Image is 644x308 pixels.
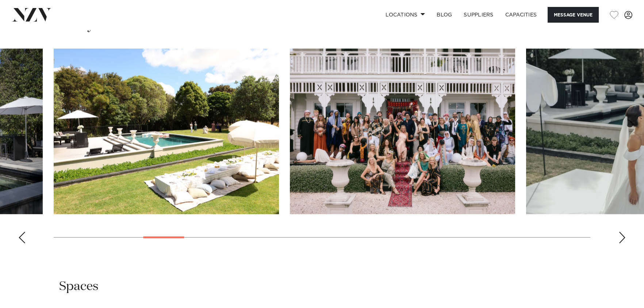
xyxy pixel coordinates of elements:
[290,49,515,214] swiper-slide: 7 / 30
[431,7,458,23] a: BLOG
[458,7,499,23] a: SUPPLIERS
[59,278,99,295] h2: Spaces
[12,8,51,21] img: nzv-logo.png
[548,7,599,23] button: Message Venue
[380,7,431,23] a: Locations
[54,49,279,214] swiper-slide: 6 / 30
[499,7,543,23] a: Capacities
